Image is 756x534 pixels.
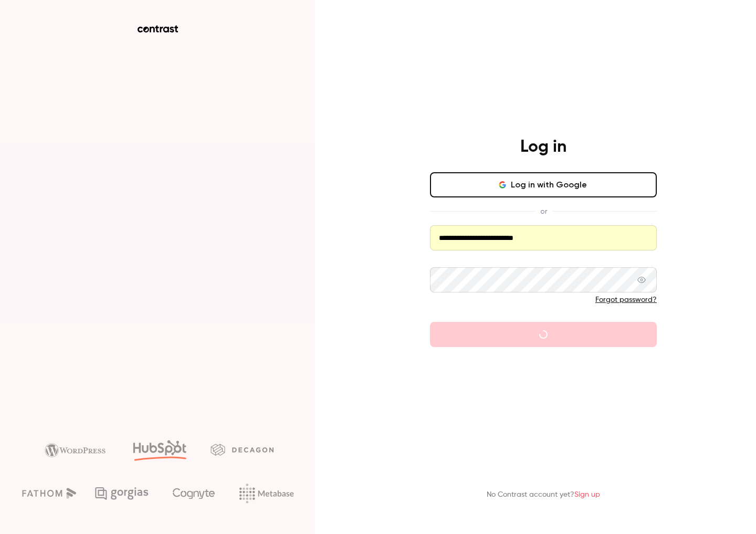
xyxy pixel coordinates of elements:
a: Forgot password? [595,296,657,303]
a: Sign up [574,491,600,498]
h4: Log in [520,137,566,158]
button: Log in with Google [430,172,657,197]
span: or [535,206,552,217]
img: decagon [211,444,274,455]
p: No Contrast account yet? [487,489,600,500]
